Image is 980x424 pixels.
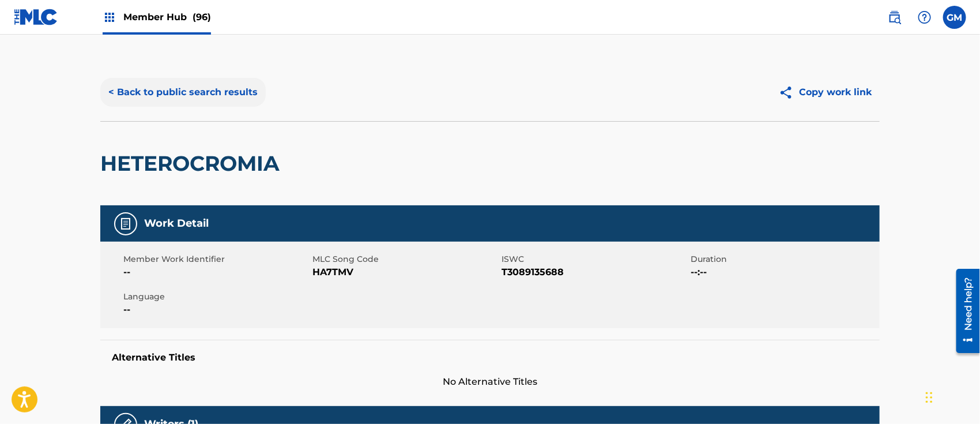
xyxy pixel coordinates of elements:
span: Member Hub [123,10,211,24]
div: User Menu [943,6,966,29]
img: Top Rightsholders [103,10,116,24]
iframe: Chat Widget [922,369,980,424]
img: help [918,10,932,24]
a: Public Search [883,6,906,29]
button: Copy work link [771,78,880,107]
span: -- [123,265,310,279]
h5: Work Detail [144,217,209,230]
span: No Alternative Titles [100,375,880,389]
div: Help [913,6,936,29]
h5: Alternative Titles [112,352,868,363]
span: ISWC [502,253,688,265]
span: HA7TMV [312,265,499,279]
iframe: Resource Center [948,265,980,358]
div: Drag [926,380,933,415]
span: Member Work Identifier [123,253,310,265]
span: Language [123,291,310,303]
img: MLC Logo [14,9,58,25]
span: T3089135688 [502,265,688,279]
h2: HETEROCROMIA [100,151,285,177]
span: MLC Song Code [312,253,499,265]
span: --:-- [691,265,877,279]
img: search [888,10,902,24]
img: Work Detail [119,217,133,231]
button: < Back to public search results [100,78,266,107]
span: (96) [193,12,211,22]
span: -- [123,303,310,317]
span: Duration [691,253,877,265]
img: Copy work link [779,85,799,100]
